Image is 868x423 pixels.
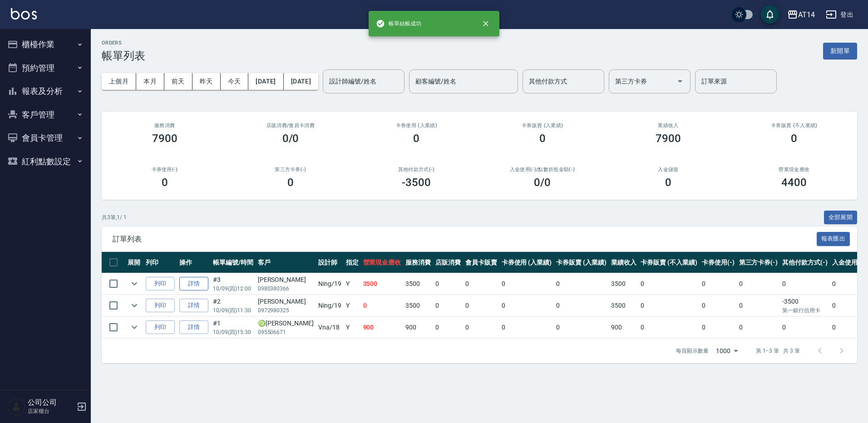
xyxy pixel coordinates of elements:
button: expand row [128,320,141,334]
th: 操作 [177,252,211,273]
td: 0 [638,295,699,316]
img: Person [7,398,25,416]
p: 每頁顯示數量 [676,347,709,355]
p: 10/09 (四) 12:00 [213,285,253,293]
td: 0 [700,273,737,295]
td: 0 [499,273,554,295]
td: 0 [638,317,699,338]
td: 0 [830,295,867,316]
th: 第三方卡券(-) [737,252,780,273]
p: 共 3 筆, 1 / 1 [102,213,127,221]
a: 詳情 [179,277,208,291]
a: 詳情 [179,299,208,313]
th: 店販消費 [433,252,463,273]
th: 其他付款方式(-) [780,252,830,273]
td: 0 [361,295,404,316]
p: 10/09 (四) 11:30 [213,306,253,315]
td: 0 [554,273,609,295]
th: 客戶 [256,252,316,273]
div: [PERSON_NAME] [258,275,314,285]
td: 0 [780,273,830,295]
h3: 0 /0 [534,176,551,189]
th: 展開 [125,252,143,273]
button: 預約管理 [4,56,87,80]
th: 會員卡販賣 [463,252,499,273]
h3: -3500 [402,176,431,189]
td: 0 [700,317,737,338]
h3: 服務消費 [113,123,217,128]
h2: 業績收入 [616,123,720,128]
h2: ORDERS [102,40,145,46]
h2: 其他付款方式(-) [365,167,469,172]
td: 0 [463,295,499,316]
button: 今天 [221,73,249,90]
td: #2 [211,295,256,316]
td: 0 [830,317,867,338]
button: 客戶管理 [4,103,87,127]
h2: 第三方卡券(-) [238,167,342,172]
button: 紅利點數設定 [4,150,87,173]
h2: 卡券使用(-) [113,167,217,172]
button: [DATE] [284,73,318,90]
button: 列印 [146,277,175,291]
button: save [761,5,779,24]
h3: 0/0 [282,132,299,145]
a: 報表匯出 [817,234,850,243]
th: 業績收入 [609,252,639,273]
h3: 7900 [656,132,681,145]
td: 900 [403,317,433,338]
h3: 帳單列表 [102,49,145,62]
h3: 4400 [781,176,807,189]
button: 會員卡管理 [4,126,87,150]
td: Y [344,273,361,295]
p: 095506671 [258,328,314,336]
button: [DATE] [248,73,283,90]
td: 3500 [361,273,404,295]
td: 3500 [609,295,639,316]
td: 0 [554,317,609,338]
button: 列印 [146,299,175,313]
button: expand row [128,299,141,312]
th: 帳單編號/時間 [211,252,256,273]
td: Y [344,317,361,338]
button: AT14 [784,5,819,24]
h3: 0 [791,132,797,145]
td: 0 [433,295,463,316]
th: 設計師 [316,252,344,273]
h2: 營業現金應收 [742,167,846,172]
button: Open [673,74,687,89]
td: 900 [609,317,639,338]
h2: 卡券販賣 (入業績) [490,123,594,128]
span: 訂單列表 [113,235,817,244]
p: 第 1–3 筆 共 3 筆 [756,347,800,355]
td: Ning /19 [316,273,344,295]
td: #1 [211,317,256,338]
td: 0 [463,317,499,338]
h2: 入金使用(-) /點數折抵金額(-) [490,167,594,172]
td: 900 [361,317,404,338]
button: 登出 [822,6,857,23]
button: 全部展開 [824,211,858,225]
h2: 入金儲值 [616,167,720,172]
td: Ning /19 [316,295,344,316]
td: 0 [433,273,463,295]
th: 卡券販賣 (不入業績) [638,252,699,273]
h5: 公司公司 [28,398,74,407]
td: #3 [211,273,256,295]
button: 報表及分析 [4,79,87,103]
th: 服務消費 [403,252,433,273]
span: 帳單結帳成功 [376,19,421,28]
p: 0980380366 [258,285,314,293]
button: 上個月 [102,73,136,90]
td: 3500 [403,295,433,316]
td: 0 [737,295,780,316]
h3: 0 [287,176,294,189]
a: 詳情 [179,320,208,334]
p: 10/09 (四) 15:30 [213,328,253,336]
td: 0 [830,273,867,295]
th: 營業現金應收 [361,252,404,273]
h2: 店販消費 /會員卡消費 [238,123,342,128]
button: 報表匯出 [817,232,850,246]
p: 0972980325 [258,306,314,315]
h3: 0 [539,132,546,145]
